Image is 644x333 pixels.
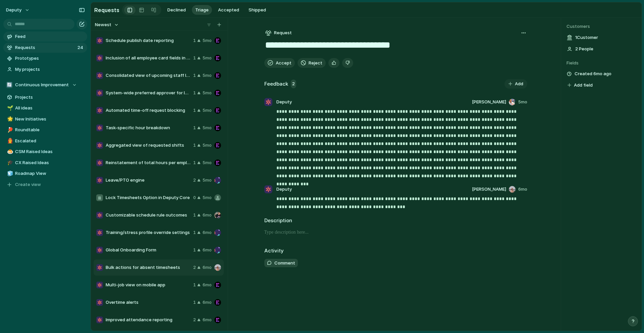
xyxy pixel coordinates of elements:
[3,32,87,42] a: Feed
[218,7,239,13] span: Accepted
[264,217,527,225] h2: Description
[193,107,196,114] span: 1
[95,21,111,28] span: Newest
[276,60,291,66] span: Accept
[203,247,212,253] span: 6mo
[106,177,191,184] span: Leave/PTO engine
[193,55,196,61] span: 1
[215,5,243,15] button: Accepted
[3,43,87,53] a: Requests24
[15,33,85,40] span: Feed
[6,170,13,177] button: 🧊
[203,299,212,306] span: 6mo
[193,212,196,219] span: 1
[106,247,191,253] span: Global Onboarding Form
[106,317,191,323] span: Improved attendance reporting
[203,194,212,201] span: 5mo
[7,126,12,134] div: 🏓
[15,55,85,62] span: Prototypes
[203,90,212,96] span: 5mo
[15,94,85,101] span: Projects
[94,6,119,14] h2: Requests
[164,5,189,15] button: Declined
[291,80,296,88] span: 2
[274,30,292,36] span: Request
[3,180,87,190] button: Create view
[518,99,527,105] span: 5mo
[3,64,87,75] a: My projects
[193,37,196,44] span: 1
[264,58,295,68] button: Accept
[472,99,506,105] span: [PERSON_NAME]
[6,7,21,13] span: deputy
[203,282,212,288] span: 6mo
[94,20,120,29] button: Newest
[3,92,87,102] a: Projects
[264,247,284,255] h2: Activity
[203,55,212,61] span: 5mo
[193,125,196,131] span: 1
[15,82,69,88] span: Continuous Improvement
[249,7,266,13] span: Shipped
[193,72,196,79] span: 1
[575,46,593,52] span: 2 People
[264,259,298,268] button: Comment
[193,282,196,288] span: 1
[3,125,87,135] a: 🏓Roundtable
[7,159,12,166] div: 🎓
[106,264,191,271] span: Bulk actions for absent timesheets
[106,37,191,44] span: Schedule publish date reporting
[504,79,527,89] button: Add
[274,260,295,267] span: Comment
[203,107,212,114] span: 5mo
[15,159,85,166] span: CX Raised Ideas
[3,158,87,168] a: 🎓CX Raised Ideas
[3,136,87,146] a: 👨‍🚒Escalated
[3,147,87,157] a: 🍮CSM Raised Ideas
[193,299,196,306] span: 1
[575,70,611,77] span: Created 6mo ago
[106,229,191,236] span: Training/stress profile override settings
[106,212,191,219] span: Customizable schedule rule outcomes
[309,60,322,66] span: Reject
[6,82,13,88] div: 🔄
[203,125,212,131] span: 5mo
[3,169,87,179] a: 🧊Roadmap View
[7,137,12,145] div: 👨‍🚒
[3,80,87,90] button: 🔄Continuous Improvement
[15,181,41,188] span: Create view
[195,7,209,13] span: Triage
[298,58,326,68] button: Reject
[106,107,191,114] span: Automated time-off request blocking
[515,81,523,87] span: Add
[276,99,292,105] span: Deputy
[106,282,191,288] span: Multi-job view on mobile app
[7,115,12,123] div: 🌟
[106,194,191,201] span: Lock Timesheets Option in Deputy Core
[193,264,196,271] span: 2
[106,72,191,79] span: Consolidated view of upcoming staff leave
[203,317,212,323] span: 6mo
[15,116,85,123] span: New Initiatives
[472,186,506,193] span: [PERSON_NAME]
[193,317,196,323] span: 2
[3,103,87,113] a: 🌱All ideas
[203,142,212,149] span: 5mo
[203,229,212,236] span: 6mo
[77,44,85,51] span: 24
[15,127,85,133] span: Roundtable
[106,299,191,306] span: Overtime alerts
[264,29,293,37] button: Request
[245,5,269,15] button: Shipped
[15,138,85,144] span: Escalated
[193,177,196,184] span: 2
[7,148,12,156] div: 🍮
[6,159,13,166] button: 🎓
[106,55,191,61] span: Inclusion of all employee card fields in Report Builder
